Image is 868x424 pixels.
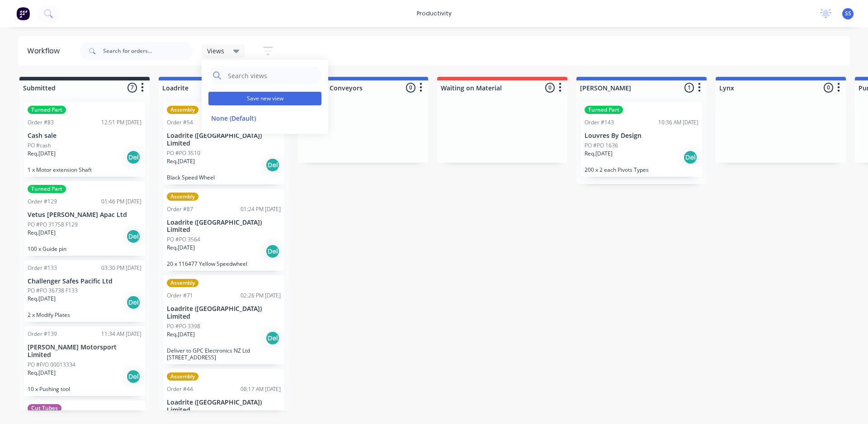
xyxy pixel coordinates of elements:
p: 100 x Guide pin [28,245,142,252]
p: Req. [DATE] [28,369,56,377]
div: 12:51 PM [DATE] [101,118,142,127]
p: PO #PO 3564 [167,236,200,244]
p: Loadrite ([GEOGRAPHIC_DATA]) Limited [167,132,281,147]
div: Del [126,229,141,244]
p: Challenger Safes Pacific Ltd [28,278,142,285]
span: Views [207,46,224,56]
div: Assembly [167,193,198,201]
div: Order #54 [167,118,193,127]
p: Req. [DATE] [167,244,195,252]
p: Louvres By Design [585,132,698,140]
p: Loadrite ([GEOGRAPHIC_DATA]) Limited [167,305,281,320]
div: 01:46 PM [DATE] [101,198,142,206]
div: Turned PartOrder #14310:36 AM [DATE]Louvres By DesignPO #PO 1636Req.[DATE]Del200 x 2 each Pivots ... [581,102,702,177]
input: Search views [227,66,317,85]
p: Req. [DATE] [28,295,56,303]
p: PO #P/O 00013334 [28,361,75,369]
div: Workflow [27,46,64,57]
div: Cut Tubes [28,404,61,412]
div: Del [126,150,141,165]
p: 10 x Pushing tool [28,386,142,392]
img: Factory [16,7,30,20]
div: Turned PartOrder #8312:51 PM [DATE]Cash salePO #cashReq.[DATE]Del1 x Motor extension Shaft [24,102,145,177]
p: PO #PO 3510 [167,149,200,157]
button: Save new view [208,92,321,105]
p: Deliver to GPC Electronics NZ Ltd [STREET_ADDRESS] [167,347,281,361]
div: Order #71 [167,292,193,300]
div: 03:30 PM [DATE] [101,264,142,272]
div: Assembly [167,106,198,114]
input: Search for orders... [103,42,193,60]
div: Order #13303:30 PM [DATE]Challenger Safes Pacific LtdPO #PO 36738 F133Req.[DATE]Del2 x Modify Plates [24,260,145,322]
p: PO #PO 36738 F133 [28,287,78,295]
div: AssemblyOrder #8701:24 PM [DATE]Loadrite ([GEOGRAPHIC_DATA]) LimitedPO #PO 3564Req.[DATE]Del20 x ... [163,189,284,271]
p: Req. [DATE] [585,150,613,158]
p: 20 x 116477 Yellow Speedwheel [167,260,281,267]
p: [PERSON_NAME] Motorsport Limited [28,344,142,359]
div: Assembly [167,372,198,381]
p: Black Speed Wheel [167,174,281,181]
div: Order #13911:34 AM [DATE][PERSON_NAME] Motorsport LimitedPO #P/O 00013334Req.[DATE]Del10 x Pushin... [24,326,145,396]
div: AssemblyOrder #5404:03 PM [DATE]Loadrite ([GEOGRAPHIC_DATA]) LimitedPO #PO 3510Req.[DATE]DelBlack... [163,102,284,184]
p: Loadrite ([GEOGRAPHIC_DATA]) Limited [167,219,281,234]
p: Loadrite ([GEOGRAPHIC_DATA]) Limited [167,399,281,414]
div: Turned PartOrder #12901:46 PM [DATE]Vetus [PERSON_NAME] Apac LtdPO #PO 31758 F129Req.[DATE]Del100... [24,181,145,256]
div: AssemblyOrder #7102:26 PM [DATE]Loadrite ([GEOGRAPHIC_DATA]) LimitedPO #PO 3398Req.[DATE]DelDeliv... [163,275,284,364]
div: Turned Part [28,106,66,114]
p: Cash sale [28,132,142,140]
p: Req. [DATE] [28,150,56,158]
div: Del [265,158,280,172]
div: productivity [412,7,456,20]
p: Req. [DATE] [167,157,195,165]
div: 11:34 AM [DATE] [101,330,142,338]
div: Del [126,369,141,384]
span: SS [845,9,851,18]
div: 01:24 PM [DATE] [241,205,281,213]
p: PO #PO 3398 [167,322,200,330]
div: Assembly [167,279,198,287]
p: 2 x Modify Plates [28,311,142,318]
div: Turned Part [585,106,623,114]
p: 200 x 2 each Pivots Types [585,166,698,173]
p: PO #PO 1636 [585,141,618,150]
div: 02:26 PM [DATE] [241,292,281,300]
div: Order #44 [167,385,193,393]
p: Req. [DATE] [167,330,195,339]
div: Order #129 [28,198,57,206]
div: Order #143 [585,118,614,127]
div: Del [126,295,141,310]
div: 08:17 AM [DATE] [241,385,281,393]
p: PO #cash [28,141,51,150]
div: Order #83 [28,118,54,127]
button: None (Default) [208,113,305,123]
div: Del [265,244,280,259]
div: Del [683,150,698,165]
p: 1 x Motor extension Shaft [28,166,142,173]
p: PO #PO 31758 F129 [28,221,78,229]
p: Req. [DATE] [28,229,56,237]
div: Order #133 [28,264,57,272]
div: Del [265,331,280,345]
div: Order #139 [28,330,57,338]
div: Order #87 [167,205,193,213]
div: 10:36 AM [DATE] [658,118,698,127]
div: Turned Part [28,185,66,193]
p: Vetus [PERSON_NAME] Apac Ltd [28,211,142,219]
